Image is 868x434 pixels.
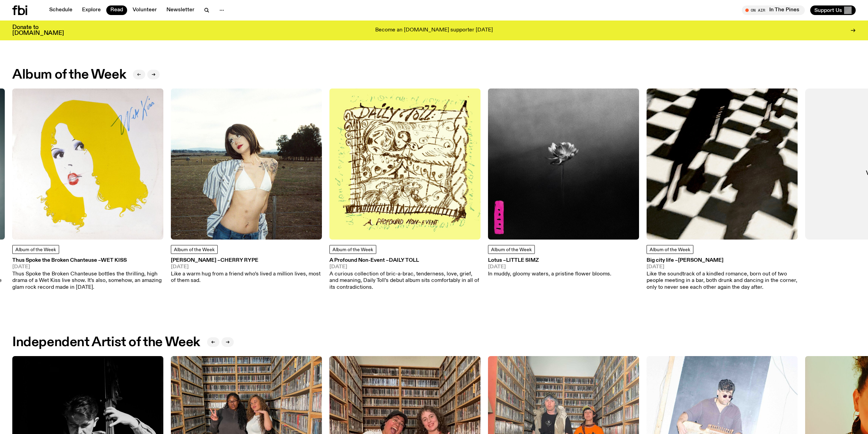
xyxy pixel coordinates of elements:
a: Volunteer [128,5,161,15]
button: Support Us [810,5,856,15]
span: Little Simz [506,258,539,263]
p: Become an [DOMAIN_NAME] supporter [DATE] [375,27,493,33]
span: Album of the Week [650,247,690,252]
a: Lotus –Little Simz[DATE]In muddy, gloomy waters, a pristine flower blooms. [488,258,611,278]
p: In muddy, gloomy waters, a pristine flower blooms. [488,271,611,277]
a: Schedule [45,5,77,15]
span: Album of the Week [174,247,215,252]
p: A curious collection of bric-a-brac, tenderness, love, grief, and meaning, Daily Toll’s debut alb... [329,271,480,291]
a: Big city life –[PERSON_NAME][DATE]Like the soundtrack of a kindled romance, born out of two peopl... [647,258,798,291]
a: A Profound Non-Event –Daily Toll[DATE]A curious collection of bric-a-brac, tenderness, love, grie... [329,258,480,291]
img: A drawing of a femme head on a white background. With yellow hair, red lips and blue eyes looking... [12,89,163,240]
span: [DATE] [329,265,480,270]
a: Read [106,5,127,15]
span: [DATE] [647,265,798,270]
h3: A Profound Non-Event – [329,258,480,263]
span: [PERSON_NAME] [678,258,723,263]
a: [PERSON_NAME] –Cherry Rype[DATE]Like a warm hug from a friend who’s lived a million lives, most o... [171,258,322,284]
span: [DATE] [171,265,322,270]
a: Thus Spoke the Broken Chanteuse –Wet Kiss[DATE]Thus Spoke the Broken Chanteuse bottles the thrill... [12,258,163,291]
h3: Lotus – [488,258,611,263]
img: Cherry Rype stands in front of a wire fence on a paddock. [171,89,322,240]
h2: Independent Artist of the Week [12,336,200,349]
span: [DATE] [488,265,611,270]
h3: Big city life – [647,258,798,263]
span: Album of the Week [15,247,56,252]
span: Wet Kiss [101,258,127,263]
a: Album of the Week [12,245,59,254]
button: On AirIn The Pines [742,5,805,15]
img: A black and white image of a small lotus flower, on a black and white gradient background. A piec... [488,89,639,240]
span: Support Us [814,7,842,13]
h3: [PERSON_NAME] – [171,258,322,263]
p: Thus Spoke the Broken Chanteuse bottles the thrilling, high drama of a Wet Kiss live show. It’s a... [12,271,163,291]
p: Like the soundtrack of a kindled romance, born out of two people meeting in a bar, both drunk and... [647,271,798,291]
span: Album of the Week [333,247,373,252]
img: Two silhouettes of figures carrying bags, against a checkerboard background. The image is tilted ... [647,89,798,240]
h3: Thus Spoke the Broken Chanteuse – [12,258,163,263]
span: [DATE] [12,265,163,270]
span: Cherry Rype [220,258,258,263]
p: Like a warm hug from a friend who’s lived a million lives, most of them sad. [171,271,322,284]
a: Explore [78,5,105,15]
a: Album of the Week [647,245,693,254]
a: Album of the Week [488,245,535,254]
a: Album of the Week [171,245,218,254]
h3: Donate to [DOMAIN_NAME] [12,25,64,36]
a: Album of the Week [329,245,376,254]
span: Daily Toll [389,258,419,263]
a: Newsletter [162,5,199,15]
span: Album of the Week [491,247,532,252]
h2: Album of the Week [12,69,126,81]
img: A cluttred but beautiful handrawn image of three figures, standing in front of a house. A face in... [329,89,480,240]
